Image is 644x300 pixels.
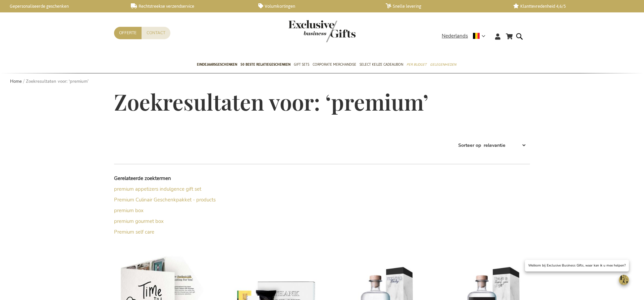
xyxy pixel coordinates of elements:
a: Premium Culinair Geschenkpakket - products [114,196,216,203]
a: store logo [288,20,322,42]
span: Gelegenheden [430,61,456,68]
a: Snelle levering [386,3,502,9]
span: Eindejaarsgeschenken [197,61,237,68]
a: Contact [142,27,170,39]
span: Gift Sets [294,61,309,68]
label: Sorteer op [458,142,481,148]
a: Offerte [114,27,142,39]
a: Klanttevredenheid 4,6/5 [513,3,630,9]
span: Per Budget [407,61,427,68]
strong: Zoekresultaten voor: ‘premium’ [26,78,89,84]
img: Exclusive Business gifts logo [288,20,356,42]
a: Premium self care [114,229,154,235]
a: premium appetizers indulgence gift set [114,186,201,192]
a: premium box [114,207,144,214]
span: 50 beste relatiegeschenken [240,61,290,68]
span: Select Keuze Cadeaubon [360,61,403,68]
a: Volumkortingen [258,3,375,9]
span: Zoekresultaten voor: ‘premium’ [114,87,428,116]
span: Corporate Merchandise [313,61,356,68]
a: premium gourmet box [114,218,164,225]
span: Nederlands [442,32,468,40]
a: Rechtstreekse verzendservice [131,3,248,9]
a: Home [10,78,22,84]
div: Nederlands [442,32,490,40]
dt: Gerelateerde zoektermen [114,175,218,182]
a: Gepersonaliseerde geschenken [3,3,120,9]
